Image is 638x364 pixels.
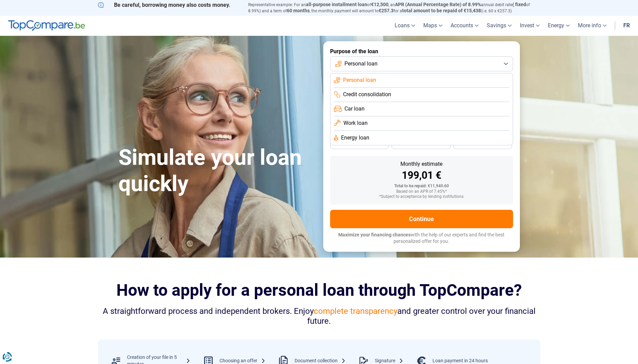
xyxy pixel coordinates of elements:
[379,8,394,13] span: €257.3
[330,232,513,245] p: with the help of our experts and find the best personalized offer for you.
[619,16,634,36] a: fr
[344,105,365,113] span: Car loan
[402,8,481,13] span: total amount to be repaid of €15,438
[98,2,240,8] p: Be careful, borrowing money also costs money.
[516,16,544,36] a: Invest
[473,142,493,146] span: 24 months
[98,306,540,326] div: A straightforward process and independent brokers. Enjoy and greater control over your financial ...
[574,16,611,36] a: More info
[330,56,513,71] button: Personal loan
[343,91,391,98] span: Credit consolidation
[306,2,367,7] span: all-purpose installment loan
[336,170,508,180] div: 199,01 €
[314,306,397,316] span: complete transparency
[512,2,526,7] span: ( fixed
[544,16,574,36] a: Energy
[391,16,419,36] a: Loans
[338,232,411,237] span: Maximize your financing chances
[349,142,369,146] span: 36 months
[336,189,508,194] div: Based on an APR of 7.45%*
[118,145,315,197] h1: Simulate your loan quickly
[395,2,481,7] span: APR (Annual Percentage Rate) of 8.99%
[344,60,378,68] span: Personal loan
[343,76,376,84] span: Personal loan
[330,210,513,228] button: Continue
[248,2,540,14] p: Representative example: For an of , an annual debit rate of 8.99%) and a term of , the monthly pa...
[8,20,85,31] img: TopCompare
[483,16,516,36] a: Savings
[419,16,446,36] a: Maps
[98,281,540,300] h2: How to apply for a personal loan through TopCompare?
[287,8,310,13] span: 60 months
[341,134,369,142] span: Energy loan
[411,142,431,146] span: 30 months
[371,2,388,7] span: €12,500
[343,119,368,127] span: Work loan
[336,194,508,199] div: *Subject to acceptance by lending institutions
[446,16,483,36] a: Accounts
[330,48,513,55] label: Purpose of the loan
[336,184,508,189] div: Total to be repaid: €11,940.60
[336,161,508,167] div: Monthly estimate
